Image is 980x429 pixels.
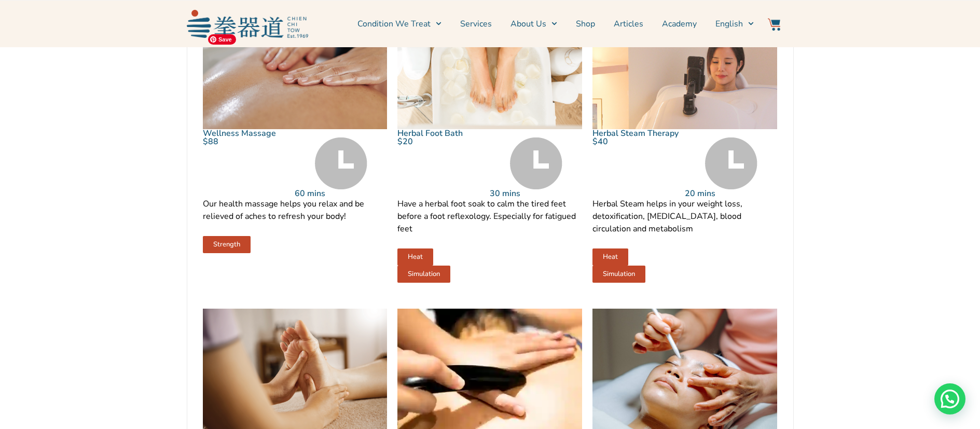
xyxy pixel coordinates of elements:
[510,11,557,37] a: About Us
[768,18,780,31] img: Website Icon-03
[213,241,240,248] span: Strength
[715,11,754,37] a: English
[603,271,635,278] span: Simulation
[614,11,643,37] a: Articles
[203,198,388,223] p: Our health massage helps you relax and be relieved of aches to refresh your body!
[408,254,423,260] span: Heat
[592,266,645,283] a: Simulation
[397,248,433,266] a: Heat
[576,11,595,37] a: Shop
[397,128,463,139] a: Herbal Foot Bath
[490,189,582,198] p: 30 mins
[592,248,628,266] a: Heat
[592,128,679,139] a: Herbal Steam Therapy
[203,137,295,146] p: $88
[662,11,697,37] a: Academy
[705,137,757,189] img: Time Grey
[603,254,618,260] span: Heat
[408,271,440,278] span: Simulation
[460,11,492,37] a: Services
[715,18,743,30] span: English
[397,266,450,283] a: Simulation
[313,11,754,37] nav: Menu
[315,137,367,189] img: Time Grey
[592,137,685,146] p: $40
[397,137,490,146] p: $20
[203,236,251,253] a: Strength
[510,137,562,189] img: Time Grey
[357,11,441,37] a: Condition We Treat
[203,128,276,139] a: Wellness Massage
[397,198,582,235] p: Have a herbal foot soak to calm the tired feet before a foot reflexology. Especially for fatigued...
[592,198,777,235] p: Herbal Steam helps in your weight loss, detoxification, [MEDICAL_DATA], blood circulation and met...
[685,189,777,198] p: 20 mins
[208,34,236,45] span: Save
[295,189,387,198] p: 60 mins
